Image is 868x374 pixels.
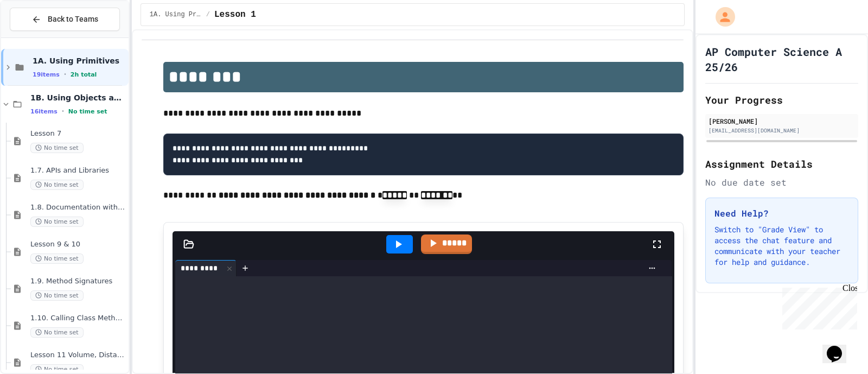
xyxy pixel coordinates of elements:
[705,44,858,74] h1: AP Computer Science A 25/26
[30,351,126,360] span: Lesson 11 Volume, Distance, & Quadratic Formula
[48,14,98,25] span: Back to Teams
[714,224,849,268] p: Switch to "Grade View" to access the chat feature and communicate with your teacher for help and ...
[10,8,120,31] button: Back to Teams
[4,4,75,69] div: Chat with us now!Close
[30,290,84,301] span: No time set
[30,314,126,323] span: 1.10. Calling Class Methods
[30,180,84,190] span: No time set
[71,71,97,78] span: 2h total
[709,126,855,135] div: [EMAIL_ADDRESS][DOMAIN_NAME]
[30,108,58,115] span: 16 items
[30,253,84,264] span: No time set
[822,331,857,363] iframe: chat widget
[64,70,66,79] span: •
[62,107,64,116] span: •
[30,277,126,286] span: 1.9. Method Signatures
[30,240,126,249] span: Lesson 9 & 10
[30,143,84,153] span: No time set
[214,8,256,21] span: Lesson 1
[30,129,126,138] span: Lesson 7
[30,203,126,212] span: 1.8. Documentation with Comments and Preconditions
[68,108,107,115] span: No time set
[705,156,858,172] h2: Assignment Details
[33,71,60,78] span: 19 items
[30,93,126,103] span: 1B. Using Objects and Methods
[33,56,126,66] span: 1A. Using Primitives
[714,207,849,220] h3: Need Help?
[30,217,84,227] span: No time set
[704,4,738,29] div: My Account
[30,327,84,338] span: No time set
[30,166,126,175] span: 1.7. APIs and Libraries
[206,10,210,19] span: /
[705,92,858,107] h2: Your Progress
[150,10,202,19] span: 1A. Using Primitives
[709,116,855,126] div: [PERSON_NAME]
[705,176,858,189] div: No due date set
[778,283,857,329] iframe: chat widget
